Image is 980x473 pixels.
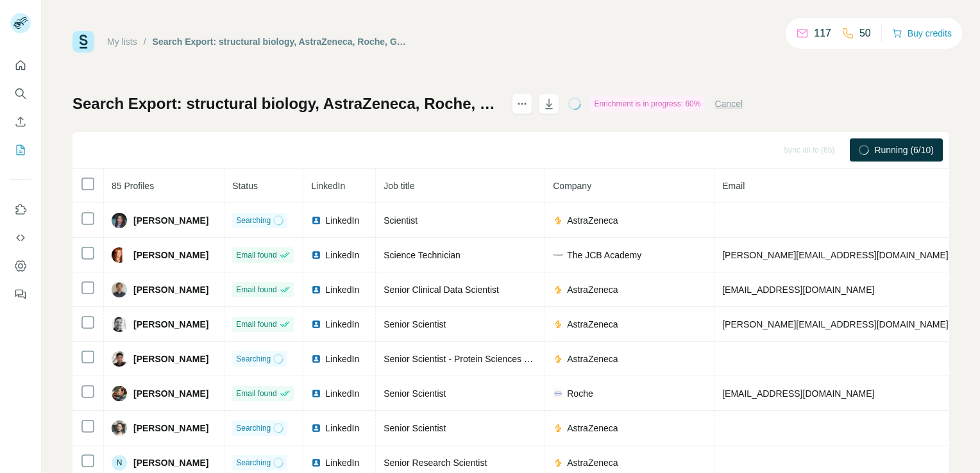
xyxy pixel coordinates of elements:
img: Avatar [112,213,127,228]
span: Running (6/10) [874,144,934,156]
span: [PERSON_NAME] [133,422,208,435]
span: Searching [236,422,271,434]
img: Avatar [112,247,127,263]
span: Senior Scientist [384,388,446,399]
span: Searching [236,457,271,469]
img: Avatar [112,386,127,401]
img: company-logo [553,354,563,364]
img: company-logo [553,215,563,226]
span: AstraZeneca [567,422,618,435]
img: company-logo [553,458,563,468]
span: AstraZeneca [567,353,618,365]
button: Cancel [714,97,743,110]
button: Enrich CSV [10,110,31,133]
span: LinkedIn [325,249,359,261]
span: Searching [236,215,271,226]
span: Science Technician [384,250,460,260]
button: Dashboard [10,254,31,278]
img: company-logo [553,319,563,329]
span: Email found [236,319,276,330]
span: Email found [236,249,276,261]
span: AstraZeneca [567,283,618,296]
span: LinkedIn [325,353,359,365]
img: Avatar [112,420,127,436]
span: Senior Scientist [384,319,446,329]
a: My lists [107,37,137,47]
div: Search Export: structural biology, AstraZeneca, Roche, GSK, Novartis, [PERSON_NAME], ImmunOs Ther... [153,35,407,48]
p: 50 [859,26,871,41]
img: LinkedIn logo [311,354,321,364]
span: [PERSON_NAME] [133,249,208,261]
span: Company [553,181,591,191]
img: LinkedIn logo [311,319,321,329]
img: company-logo [553,388,563,399]
img: LinkedIn logo [311,458,321,468]
span: Roche [567,387,593,400]
span: LinkedIn [325,422,359,435]
span: [PERSON_NAME][EMAIL_ADDRESS][DOMAIN_NAME] [722,319,948,329]
span: [PERSON_NAME] [133,387,208,400]
span: [EMAIL_ADDRESS][DOMAIN_NAME] [722,388,874,399]
span: [PERSON_NAME][EMAIL_ADDRESS][DOMAIN_NAME] [722,250,948,260]
img: Surfe Logo [72,31,94,53]
span: Senior Clinical Data Scientist [384,285,499,295]
span: Status [232,181,258,191]
img: company-logo [553,285,563,295]
button: Buy credits [892,24,952,42]
button: Feedback [10,283,31,306]
button: Search [10,82,31,105]
span: LinkedIn [325,387,359,400]
span: Senior Scientist [384,423,446,433]
span: LinkedIn [325,214,359,227]
div: Enrichment is in progress: 60% [590,96,704,112]
span: AstraZeneca [567,318,618,331]
span: Email found [236,284,276,295]
p: 117 [814,26,831,41]
button: Quick start [10,54,31,77]
span: AstraZeneca [567,456,618,469]
span: [PERSON_NAME] [133,353,208,365]
span: The JCB Academy [567,249,641,261]
button: Use Surfe API [10,226,31,249]
span: 85 Profiles [112,181,154,191]
img: Avatar [112,282,127,297]
img: LinkedIn logo [311,285,321,295]
span: LinkedIn [325,283,359,296]
img: Avatar [112,317,127,332]
span: Senior Research Scientist [384,458,487,468]
h1: Search Export: structural biology, AstraZeneca, Roche, GSK, Novartis, [PERSON_NAME], ImmunOs Ther... [72,94,500,114]
button: My lists [10,138,31,162]
img: LinkedIn logo [311,250,321,260]
span: Senior Scientist - Protein Sciences & Analytics - Biologics Engineering [384,354,662,364]
img: LinkedIn logo [311,423,321,433]
span: LinkedIn [311,181,345,191]
span: Email [722,181,745,191]
img: LinkedIn logo [311,215,321,226]
img: company-logo [553,250,563,260]
span: Job title [384,181,414,191]
span: AstraZeneca [567,214,618,227]
div: N [112,455,127,470]
button: Use Surfe on LinkedIn [10,198,31,221]
button: actions [512,94,532,114]
span: Scientist [384,215,418,226]
span: [PERSON_NAME] [133,456,208,469]
span: Email found [236,388,276,399]
span: [EMAIL_ADDRESS][DOMAIN_NAME] [722,285,874,295]
img: LinkedIn logo [311,388,321,399]
span: LinkedIn [325,456,359,469]
img: Avatar [112,351,127,367]
span: [PERSON_NAME] [133,318,208,331]
span: [PERSON_NAME] [133,214,208,227]
span: [PERSON_NAME] [133,283,208,296]
li: / [144,35,146,48]
span: Searching [236,353,271,365]
span: LinkedIn [325,318,359,331]
img: company-logo [553,423,563,433]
